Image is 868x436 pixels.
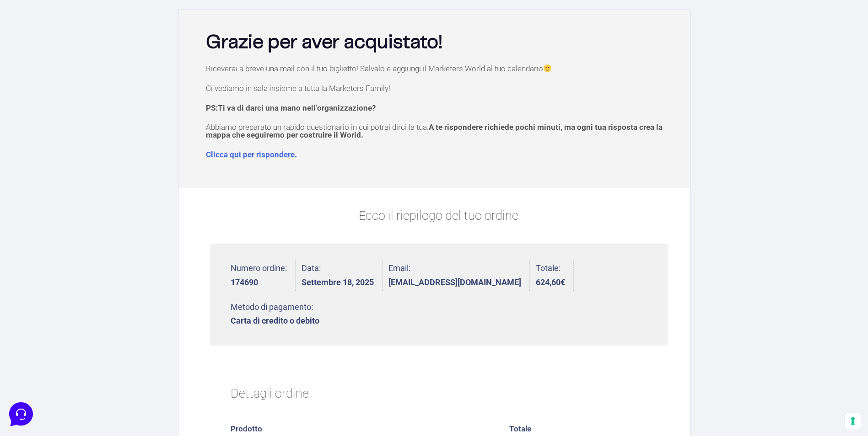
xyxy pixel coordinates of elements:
[536,277,565,287] bdi: 624,60
[231,299,319,330] li: Metodo di pagamento:
[206,33,442,52] b: Grazie per aver acquistato!
[15,37,78,44] span: Le tue conversazioni
[64,293,120,314] button: Messaggi
[231,260,296,291] li: Numero ordine:
[388,278,521,287] strong: [EMAIL_ADDRESS][DOMAIN_NAME]
[15,51,33,69] img: dark
[206,103,376,112] strong: PS:
[302,278,374,287] strong: Settembre 18, 2025
[29,51,48,69] img: dark
[7,400,35,428] iframe: Customerly Messenger Launcher
[7,7,154,22] h2: Ciao da Marketers 👋
[231,278,287,287] strong: 174690
[845,413,861,429] button: Le tue preferenze relative al consenso per le tecnologie di tracciamento
[141,306,154,314] p: Aiuto
[210,207,668,225] p: Ecco il riepilogo del tuo ordine
[536,260,574,291] li: Totale:
[7,293,64,314] button: Home
[231,374,647,413] h2: Dettagli ordine
[119,293,176,314] button: Aiuto
[206,122,663,139] span: A te rispondere richiede pochi minuti, ma ogni tua risposta crea la mappa che seguiremo per costr...
[79,306,104,314] p: Messaggi
[206,123,672,139] p: Abbiamo preparato un rapido questionario in cui potrai dirci la tua.
[27,306,43,314] p: Home
[206,64,672,73] p: Riceverai a breve una mail con il tuo biglietto! Salvalo e aggiungi il Marketers World al tuo cal...
[206,150,297,159] a: Clicca qui per rispondere.
[302,260,383,291] li: Data:
[218,103,376,112] span: Ti va di darci una mano nell’organizzazione?
[544,64,551,72] img: 🙂
[97,113,168,121] a: Apri Centro Assistenza
[15,113,71,121] span: Trova una risposta
[15,77,168,95] button: Inizia una conversazione
[21,133,150,142] input: Cerca un articolo...
[44,51,62,69] img: dark
[561,277,565,287] span: €
[231,317,319,325] strong: Carta di credito o debito
[206,85,672,92] p: Ci vediamo in sala insieme a tutta la Marketers Family!
[59,82,135,90] span: Inizia una conversazione
[388,260,530,291] li: Email:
